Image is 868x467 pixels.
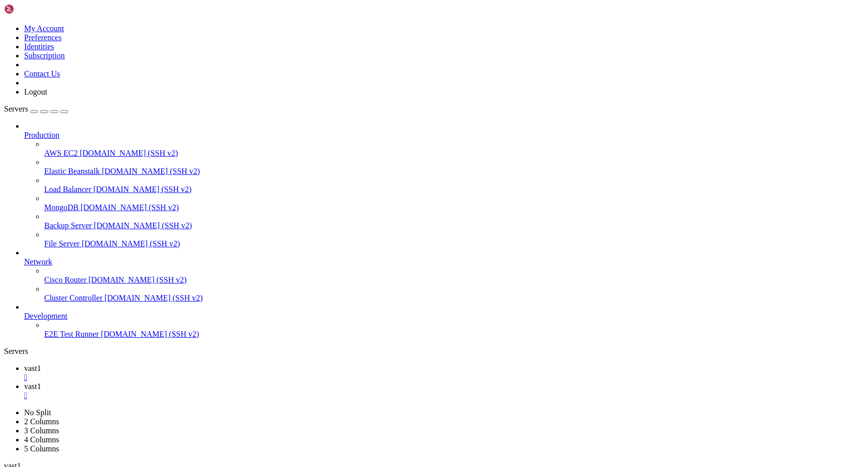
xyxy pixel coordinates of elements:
span: MongoDB [44,203,78,212]
a: E2E Test Runner [DOMAIN_NAME] (SSH v2) [44,330,864,339]
a: No Split [24,408,51,417]
a: Production [24,131,864,140]
a: Backup Server [DOMAIN_NAME] (SSH v2) [44,221,864,230]
span: E2E Test Runner [44,330,99,338]
span: Load Balancer [44,185,91,194]
span: Cluster Controller [44,294,102,302]
span: [DOMAIN_NAME] (SSH v2) [82,239,180,248]
span: [DOMAIN_NAME] (SSH v2) [80,149,178,157]
span: AWS EC2 [44,149,78,157]
a: MongoDB [DOMAIN_NAME] (SSH v2) [44,203,864,212]
a: Logout [24,87,47,96]
a: Servers [4,105,68,113]
a: Identities [24,42,54,51]
span: Servers [4,105,28,113]
a: Elastic Beanstalk [DOMAIN_NAME] (SSH v2) [44,167,864,176]
li: Network [24,248,864,303]
a: Network [24,257,864,266]
a: Development [24,312,864,321]
span: vast1 [24,382,41,391]
div: (0, 1) [4,13,8,21]
a: vast1 [24,382,864,400]
li: E2E Test Runner [DOMAIN_NAME] (SSH v2) [44,321,864,339]
a:  [24,373,864,382]
span: Backup Server [44,221,92,230]
li: File Server [DOMAIN_NAME] (SSH v2) [44,230,864,248]
span: Development [24,312,67,320]
a: 5 Columns [24,444,59,453]
li: Cisco Router [DOMAIN_NAME] (SSH v2) [44,266,864,285]
a: Cisco Router [DOMAIN_NAME] (SSH v2) [44,275,864,285]
a: Contact Us [24,69,60,78]
span: [DOMAIN_NAME] (SSH v2) [80,203,179,212]
span: Cisco Router [44,275,86,284]
span: [DOMAIN_NAME] (SSH v2) [101,330,199,338]
span: [DOMAIN_NAME] (SSH v2) [93,185,192,194]
li: Elastic Beanstalk [DOMAIN_NAME] (SSH v2) [44,158,864,176]
span: [DOMAIN_NAME] (SSH v2) [88,275,187,284]
a: vast1 [24,364,864,382]
li: MongoDB [DOMAIN_NAME] (SSH v2) [44,194,864,212]
a: 4 Columns [24,435,59,444]
span: vast1 [24,364,41,372]
a: 3 Columns [24,426,59,435]
a:  [24,391,864,400]
a: Subscription [24,51,65,60]
a: File Server [DOMAIN_NAME] (SSH v2) [44,239,864,248]
div: Servers [4,347,864,356]
li: Development [24,303,864,339]
span: Production [24,131,59,139]
a: Load Balancer [DOMAIN_NAME] (SSH v2) [44,185,864,194]
li: Production [24,122,864,248]
a: 2 Columns [24,417,59,426]
span: Elastic Beanstalk [44,167,100,175]
span: [DOMAIN_NAME] (SSH v2) [102,167,200,175]
span: [DOMAIN_NAME] (SSH v2) [104,294,203,302]
img: Shellngn [4,4,62,14]
x-row: Wrong or missing login information [4,4,737,13]
a: Preferences [24,33,62,42]
li: AWS EC2 [DOMAIN_NAME] (SSH v2) [44,140,864,158]
span: [DOMAIN_NAME] (SSH v2) [94,221,192,230]
a: My Account [24,24,64,33]
li: Load Balancer [DOMAIN_NAME] (SSH v2) [44,176,864,194]
a: Cluster Controller [DOMAIN_NAME] (SSH v2) [44,294,864,303]
li: Cluster Controller [DOMAIN_NAME] (SSH v2) [44,285,864,303]
span: Network [24,257,52,266]
span: File Server [44,239,80,248]
a: AWS EC2 [DOMAIN_NAME] (SSH v2) [44,149,864,158]
li: Backup Server [DOMAIN_NAME] (SSH v2) [44,212,864,230]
